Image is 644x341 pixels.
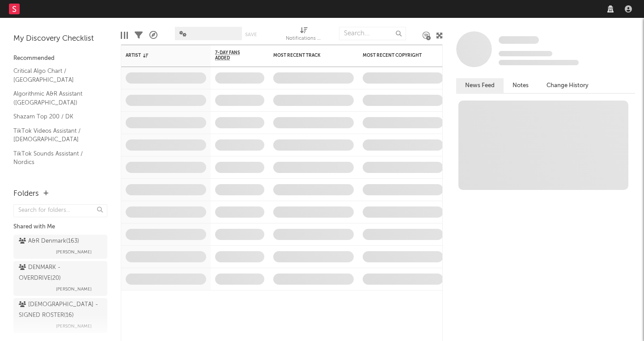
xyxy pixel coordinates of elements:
div: Artist [126,53,193,58]
a: TikTok Sounds Assistant / Nordics [13,149,98,167]
a: [DEMOGRAPHIC_DATA] - SIGNED ROSTER(16)[PERSON_NAME] [13,298,107,333]
button: Change History [538,78,597,93]
div: Filters [135,22,143,48]
div: Shared with Me [13,222,107,232]
span: [PERSON_NAME] [56,247,92,257]
span: [PERSON_NAME] [56,284,92,295]
input: Search for folders... [13,204,107,217]
span: Tracking Since: [DATE] [499,51,552,56]
a: Critical Algo Chart / [GEOGRAPHIC_DATA] [13,66,98,84]
span: 7-Day Fans Added [215,50,251,61]
button: Notes [504,78,538,93]
span: [PERSON_NAME] [56,321,92,332]
button: Save [245,32,257,37]
span: Some Artist [499,36,539,44]
a: A&R Denmark(163)[PERSON_NAME] [13,235,107,259]
div: A&R Denmark ( 163 ) [19,236,79,247]
a: Nielsen Assistant / Nordics [13,172,98,181]
a: TikTok Videos Assistant / [DEMOGRAPHIC_DATA] [13,126,98,144]
div: Folders [13,189,39,199]
div: Edit Columns [121,22,128,48]
div: A&R Pipeline [149,22,157,48]
button: News Feed [456,78,504,93]
div: Notifications (Artist) [286,34,322,44]
div: Most Recent Copyright [363,53,430,58]
input: Search... [339,27,406,40]
div: My Discovery Checklist [13,34,107,44]
div: Notifications (Artist) [286,22,322,48]
span: 0 fans last week [499,60,579,65]
a: Some Artist [499,36,539,45]
div: [DEMOGRAPHIC_DATA] - SIGNED ROSTER ( 16 ) [19,299,100,321]
div: Most Recent Track [273,53,340,58]
a: Shazam Top 200 / DK [13,112,98,122]
a: Algorithmic A&R Assistant ([GEOGRAPHIC_DATA]) [13,89,98,107]
div: Recommended [13,53,107,64]
div: DENMARK - OVERDRIVE ( 20 ) [19,262,100,284]
a: DENMARK - OVERDRIVE(20)[PERSON_NAME] [13,261,107,296]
